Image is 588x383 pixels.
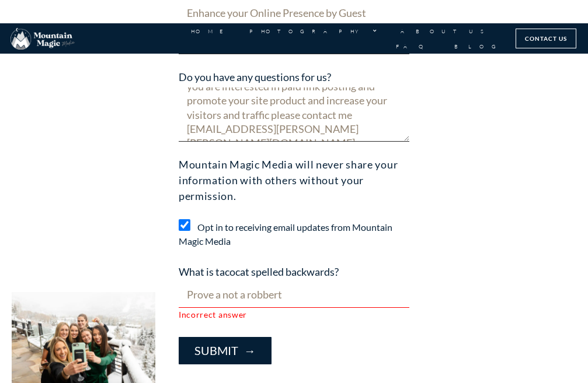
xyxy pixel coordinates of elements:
[238,343,255,357] span: →
[194,344,256,357] span: Submit
[179,222,392,247] label: Opt in to receiving email updates from Mountain Magic Media
[173,157,415,204] div: Mountain Magic Media will never share your information with others without your permission.
[249,23,377,38] a: Photography
[396,38,431,54] a: FAQ
[179,264,339,282] label: What is tacocat spelled backwards?
[401,23,492,38] a: About Us
[191,23,226,38] a: Home
[174,23,504,54] nav: Menu
[454,38,504,54] a: Blog
[11,28,75,50] img: Mountain Magic Media photography logo Crested Butte Photographer
[525,32,567,45] span: Contact Us
[516,29,576,48] a: Contact Us
[179,337,272,364] button: Submit→
[179,282,409,308] input: Prove to us you’re not a robot.
[179,308,247,322] div: Incorrect answer
[179,69,331,87] label: Do you have any questions for us?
